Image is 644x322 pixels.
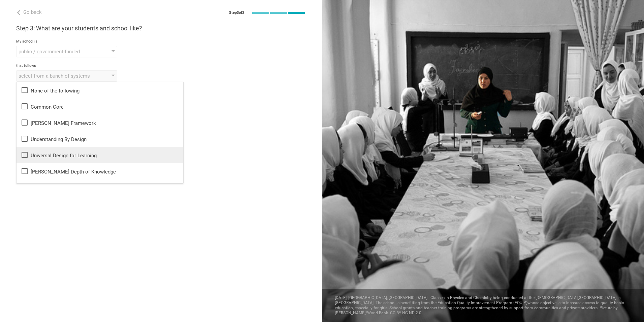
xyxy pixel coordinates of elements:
[16,63,306,68] div: that follows
[23,9,42,15] span: Go back
[16,39,306,44] div: My school is
[19,73,96,79] div: select from a bunch of systems
[322,289,644,322] div: [DATE], [GEOGRAPHIC_DATA], [GEOGRAPHIC_DATA] : Classes in Physics and Chemistry being conducted a...
[229,10,244,15] div: Step 3 of 3
[19,48,96,55] div: public / government-funded
[16,24,306,32] h3: Step 3: What are your students and school like?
